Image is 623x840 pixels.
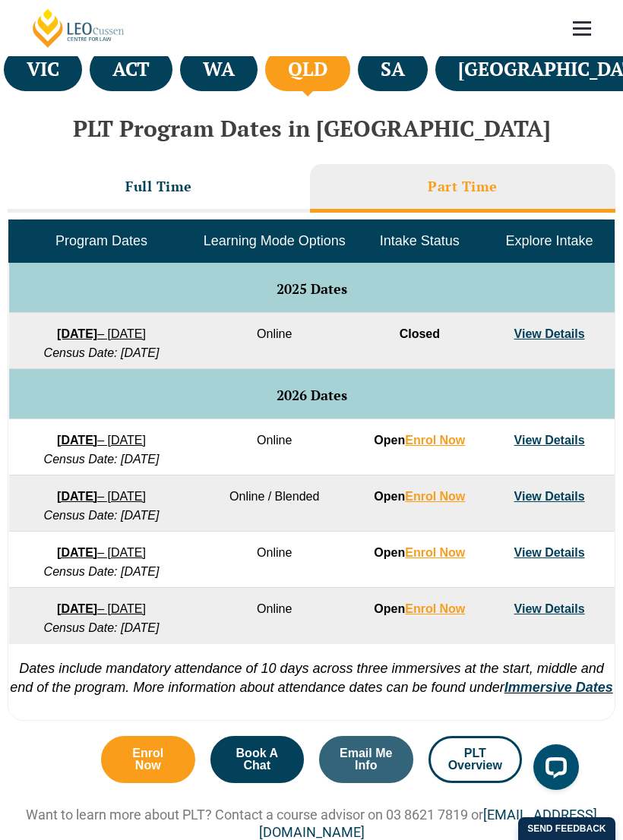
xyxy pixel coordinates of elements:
td: Online / Blended [194,475,354,531]
strong: Open [374,546,465,559]
a: [DATE]– [DATE] [57,327,146,340]
strong: [DATE] [57,327,97,340]
strong: [DATE] [57,490,97,503]
iframe: LiveChat chat widget [521,738,585,802]
a: Enrol Now [101,736,195,783]
a: PLT Overview [429,736,523,783]
td: Online [194,587,354,643]
a: Enrol Now [405,490,465,503]
a: Email Me Info [319,736,413,783]
span: PLT Overview [448,747,502,772]
td: Online [194,418,354,475]
strong: Open [374,434,465,447]
em: Dates include mandatory attendance of 10 days across three immersives at the start, middle and en... [10,661,613,695]
strong: Open [374,602,465,615]
a: [DATE]– [DATE] [57,490,146,503]
a: [DATE]– [DATE] [57,546,146,559]
em: Census Date: [DATE] [44,509,160,522]
h3: Full Time [125,178,192,195]
a: View Details [514,602,585,615]
a: View Details [514,490,585,503]
a: View Details [514,434,585,447]
span: Enrol Now [122,747,175,772]
strong: Open [374,490,465,503]
a: Immersive Dates [504,680,613,695]
span: Email Me Info [340,747,393,772]
td: Online [194,312,354,368]
a: Book A Chat [210,736,305,783]
a: View Details [514,327,585,340]
a: Enrol Now [405,602,465,615]
a: Enrol Now [405,434,465,447]
a: [DATE]– [DATE] [57,434,146,447]
em: Census Date: [DATE] [44,621,160,634]
a: View Details [514,546,585,559]
em: Census Date: [DATE] [44,346,160,359]
a: Enrol Now [405,546,465,559]
span: Explore Intake [506,233,593,248]
em: Census Date: [DATE] [44,565,160,578]
a: [PERSON_NAME] Centre for Law [30,8,127,49]
a: [DATE]– [DATE] [57,602,146,615]
span: Book A Chat [231,747,284,772]
h4: VIC [27,57,59,82]
h4: ACT [112,57,150,82]
h3: Part Time [428,178,498,195]
span: 2026 Dates [277,386,347,404]
h4: SA [381,57,405,82]
strong: [DATE] [57,602,97,615]
strong: [DATE] [57,434,97,447]
span: Intake Status [380,233,460,248]
span: Learning Mode Options [204,233,346,248]
td: Online [194,531,354,587]
h4: QLD [288,57,327,82]
strong: [DATE] [57,546,97,559]
h4: WA [203,57,235,82]
span: 2025 Dates [277,279,347,298]
span: Program Dates [55,233,147,248]
span: Closed [400,327,440,340]
em: Census Date: [DATE] [44,453,160,466]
